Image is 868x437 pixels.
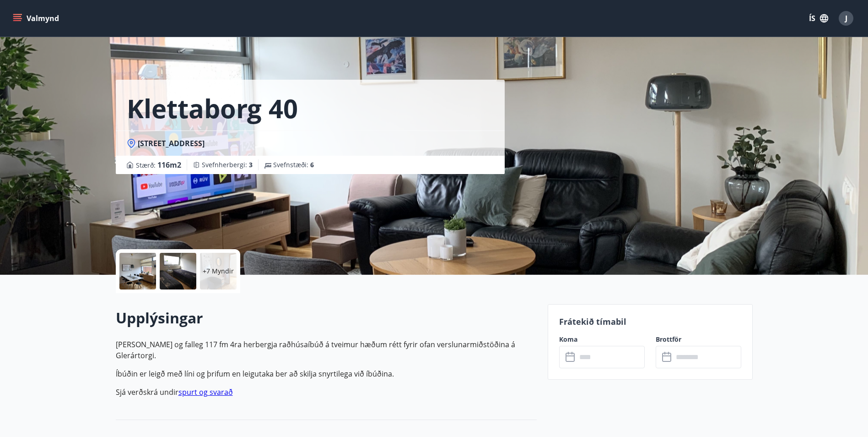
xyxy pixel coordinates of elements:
[656,335,741,344] label: Brottför
[157,160,181,170] span: 116 m2
[835,7,857,29] button: J
[11,10,63,27] button: menu
[310,160,314,169] span: 6
[127,91,298,126] h1: Klettaborg 40
[559,335,645,344] label: Koma
[116,387,537,398] p: Sjá verðskrá undir
[845,13,847,23] span: J
[178,387,233,397] a: spurt og svarað
[273,160,314,169] span: Svefnstæði :
[559,316,741,328] p: Frátekið tímabil
[116,339,537,361] p: [PERSON_NAME] og falleg 117 fm 4ra herbergja raðhúsaíbúð á tveimur hæðum rétt fyrir ofan versluna...
[116,308,537,328] h2: Upplýsingar
[116,368,537,379] p: Íbúðin er leigð með líni og þrifum en leigutaka ber að skilja snyrtilega við íbúðina.
[249,160,253,169] span: 3
[203,267,234,276] p: +7 Myndir
[138,138,205,148] span: [STREET_ADDRESS]
[202,160,253,169] span: Svefnherbergi :
[804,10,833,27] button: ÍS
[136,159,181,170] span: Stærð :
